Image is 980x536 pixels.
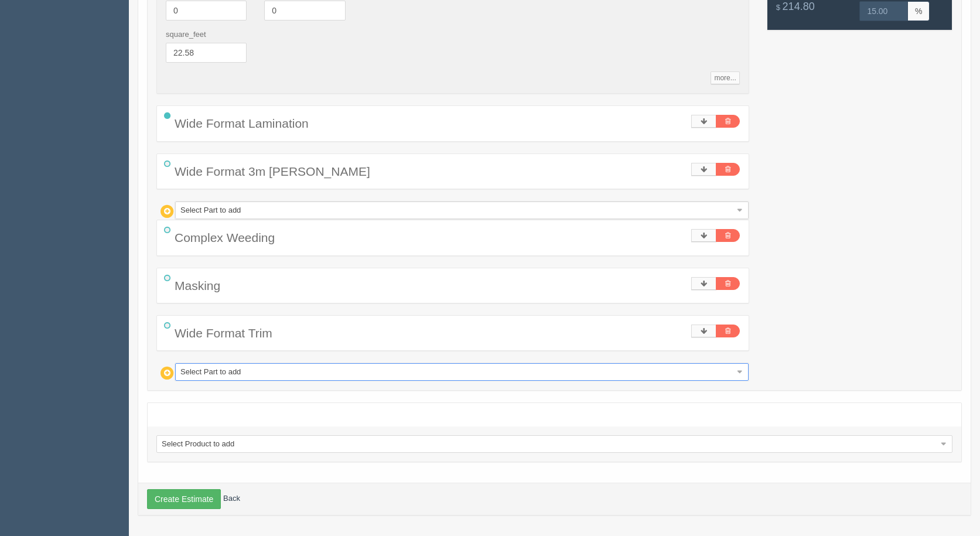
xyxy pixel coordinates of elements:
input: 0 [166,43,247,63]
a: Select Part to add [175,202,749,219]
span: Select Part to add [180,202,733,219]
a: Select Product to add [156,435,952,453]
span: $ [776,3,780,12]
button: Create Estimate [147,489,221,509]
span: Select Product to add [162,436,937,452]
span: Wide Format Lamination [175,117,309,130]
span: Wide Format 3m [PERSON_NAME] [175,165,370,178]
span: Wide Format Trim [175,326,272,340]
label: square_feet [166,29,206,40]
span: 214.80 [783,1,815,12]
span: Masking [175,279,220,292]
span: Complex Weeding [175,231,275,244]
a: Back [223,494,240,503]
span: Select Part to add [180,364,733,380]
span: % [908,1,930,21]
a: more... [711,71,739,84]
a: Select Part to add [175,363,749,381]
